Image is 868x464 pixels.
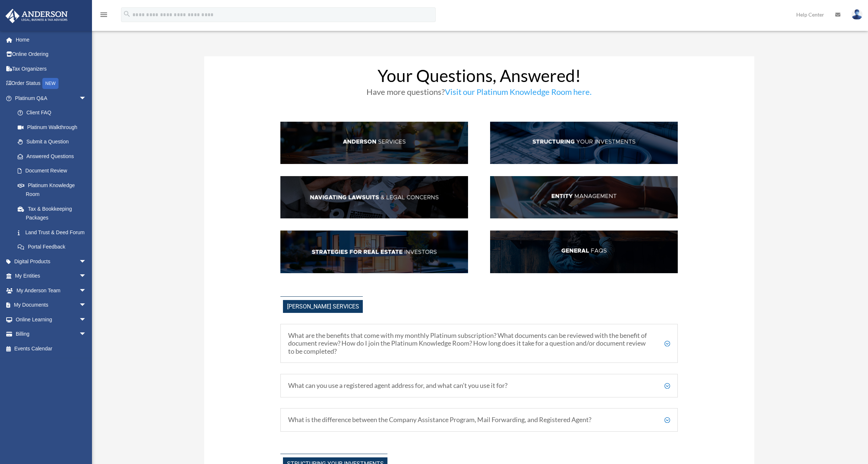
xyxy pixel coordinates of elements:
[99,10,108,19] i: menu
[10,149,98,164] a: Answered Questions
[79,254,94,269] span: arrow_drop_down
[5,91,98,106] a: Platinum Q&Aarrow_drop_down
[280,176,468,219] img: NavLaw_hdr
[79,298,94,313] span: arrow_drop_down
[79,91,94,106] span: arrow_drop_down
[5,76,98,91] a: Order StatusNEW
[490,122,678,164] img: StructInv_hdr
[79,312,94,327] span: arrow_drop_down
[280,231,468,273] img: StratsRE_hdr
[5,327,98,342] a: Billingarrow_drop_down
[10,240,98,254] a: Portal Feedback
[10,201,98,225] a: Tax & Bookkeeping Packages
[5,283,98,298] a: My Anderson Teamarrow_drop_down
[490,231,678,273] img: GenFAQ_hdr
[445,87,592,100] a: Visit our Platinum Knowledge Room here.
[10,120,98,135] a: Platinum Walkthrough
[10,135,98,149] a: Submit a Question
[79,283,94,298] span: arrow_drop_down
[10,178,98,201] a: Platinum Knowledge Room
[5,298,98,313] a: My Documentsarrow_drop_down
[283,300,363,313] span: [PERSON_NAME] Services
[5,312,98,327] a: Online Learningarrow_drop_down
[5,269,98,283] a: My Entitiesarrow_drop_down
[5,47,98,62] a: Online Ordering
[288,416,670,424] h5: What is the difference between the Company Assistance Program, Mail Forwarding, and Registered Ag...
[280,88,678,100] h3: Have more questions?
[5,254,98,269] a: Digital Productsarrow_drop_down
[5,61,98,76] a: Tax Organizers
[280,122,468,164] img: AndServ_hdr
[99,13,108,19] a: menu
[79,327,94,342] span: arrow_drop_down
[10,106,94,120] a: Client FAQ
[490,176,678,219] img: EntManag_hdr
[5,341,98,356] a: Events Calendar
[851,9,862,20] img: User Pic
[42,78,59,89] div: NEW
[3,9,70,23] img: Anderson Advisors Platinum Portal
[10,225,98,240] a: Land Trust & Deed Forum
[10,164,98,178] a: Document Review
[288,332,670,356] h5: What are the benefits that come with my monthly Platinum subscription? What documents can be revi...
[288,382,670,390] h5: What can you use a registered agent address for, and what can’t you use it for?
[5,32,98,47] a: Home
[280,67,678,88] h1: Your Questions, Answered!
[123,10,131,18] i: search
[79,269,94,284] span: arrow_drop_down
